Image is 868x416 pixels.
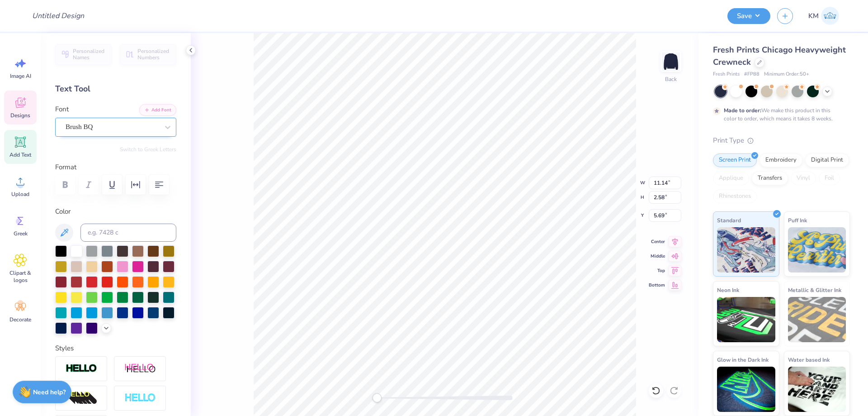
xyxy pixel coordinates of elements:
[5,269,35,284] span: Clipart & logos
[55,162,176,172] label: Format
[717,215,741,225] span: Standard
[791,172,816,185] div: Vinyl
[10,112,30,119] span: Designs
[649,267,665,274] span: Top
[717,355,769,364] span: Glow in the Dark Ink
[788,367,846,412] img: Water based Ink
[10,72,31,80] span: Image AI
[73,48,106,61] span: Personalized Names
[25,7,91,25] input: Untitled Design
[808,11,819,21] span: KM
[724,106,835,123] div: We make this product in this color to order, which means it takes 8 weeks.
[713,190,757,203] div: Rhinestones
[120,146,176,153] button: Switch to Greek Letters
[805,153,849,167] div: Digital Print
[788,215,807,225] span: Puff Ink
[788,227,846,273] img: Puff Ink
[717,367,775,412] img: Glow in the Dark Ink
[752,172,788,185] div: Transfers
[713,172,749,185] div: Applique
[80,224,176,242] input: e.g. 7428 c
[713,71,740,78] span: Fresh Prints
[124,363,156,374] img: Shadow
[14,230,28,237] span: Greek
[804,7,843,25] a: KM
[713,135,850,146] div: Print Type
[139,104,176,116] button: Add Font
[744,71,759,78] span: # FP88
[124,393,156,403] img: Negative Space
[66,363,97,374] img: Stroke
[9,151,31,158] span: Add Text
[665,75,677,83] div: Back
[55,206,176,217] label: Color
[66,391,97,406] img: 3D Illusion
[55,104,69,115] label: Font
[717,227,775,273] img: Standard
[9,316,31,323] span: Decorate
[717,285,739,295] span: Neon Ink
[788,355,830,364] span: Water based Ink
[649,253,665,260] span: Middle
[662,53,680,71] img: Back
[759,153,802,167] div: Embroidery
[55,343,74,354] label: Styles
[764,71,809,78] span: Minimum Order: 50 +
[821,7,839,25] img: Karl Michael Narciza
[11,191,29,198] span: Upload
[55,83,176,95] div: Text Tool
[713,44,846,67] span: Fresh Prints Chicago Heavyweight Crewneck
[649,238,665,245] span: Center
[120,44,176,65] button: Personalized Numbers
[717,297,775,342] img: Neon Ink
[55,44,112,65] button: Personalized Names
[137,48,171,61] span: Personalized Numbers
[33,388,66,397] strong: Need help?
[649,282,665,289] span: Bottom
[724,107,761,114] strong: Made to order:
[788,297,846,342] img: Metallic & Glitter Ink
[373,393,382,402] div: Accessibility label
[713,153,757,167] div: Screen Print
[788,285,841,295] span: Metallic & Glitter Ink
[727,8,770,24] button: Save
[819,172,840,185] div: Foil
